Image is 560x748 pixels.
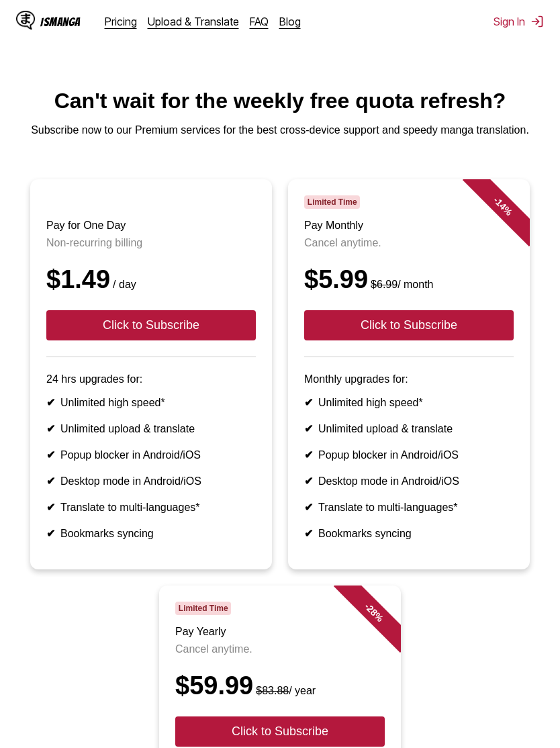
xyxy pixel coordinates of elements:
p: Monthly upgrades for: [304,373,514,385]
a: Blog [279,15,301,28]
h3: Pay Monthly [304,220,514,232]
s: $83.88 [256,685,289,696]
li: Bookmarks syncing [46,527,256,540]
b: ✔ [304,475,313,487]
s: $6.99 [371,279,398,290]
li: Unlimited high speed* [46,396,256,409]
li: Translate to multi-languages* [304,501,514,514]
b: ✔ [46,397,55,408]
a: Upload & Translate [148,15,239,28]
span: Limited Time [304,195,360,209]
div: $1.49 [46,265,256,294]
b: ✔ [46,423,55,434]
li: Bookmarks syncing [304,527,514,540]
button: Sign In [494,15,544,28]
b: ✔ [304,449,313,461]
h3: Pay for One Day [46,220,256,232]
p: Non-recurring billing [46,237,256,249]
b: ✔ [304,423,313,434]
button: Click to Subscribe [304,310,514,340]
li: Desktop mode in Android/iOS [46,475,256,487]
p: Cancel anytime. [175,643,385,655]
img: IsManga Logo [16,11,35,30]
b: ✔ [304,397,313,408]
li: Unlimited upload & translate [46,422,256,435]
p: 24 hrs upgrades for: [46,373,256,385]
span: Limited Time [175,602,231,615]
div: $59.99 [175,671,385,700]
a: FAQ [250,15,269,28]
img: Sign out [530,15,544,28]
b: ✔ [46,475,55,487]
small: / year [253,685,316,696]
li: Popup blocker in Android/iOS [46,449,256,461]
b: ✔ [46,502,55,513]
h3: Pay Yearly [175,626,385,638]
b: ✔ [304,502,313,513]
a: Pricing [105,15,137,28]
p: Cancel anytime. [304,237,514,249]
h1: Can't wait for the weekly free quota refresh? [11,89,549,113]
b: ✔ [304,528,313,539]
small: / month [368,279,433,290]
button: Click to Subscribe [175,716,385,747]
b: ✔ [46,528,55,539]
div: IsManga [40,15,81,28]
small: / day [110,279,136,290]
div: $5.99 [304,265,514,294]
div: - 28 % [334,572,414,653]
a: IsManga LogoIsManga [16,11,105,32]
p: Subscribe now to our Premium services for the best cross-device support and speedy manga translat... [11,124,549,136]
li: Unlimited high speed* [304,396,514,409]
li: Desktop mode in Android/iOS [304,475,514,487]
li: Translate to multi-languages* [46,501,256,514]
li: Popup blocker in Android/iOS [304,449,514,461]
b: ✔ [46,449,55,461]
div: - 14 % [463,166,543,246]
button: Click to Subscribe [46,310,256,340]
li: Unlimited upload & translate [304,422,514,435]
